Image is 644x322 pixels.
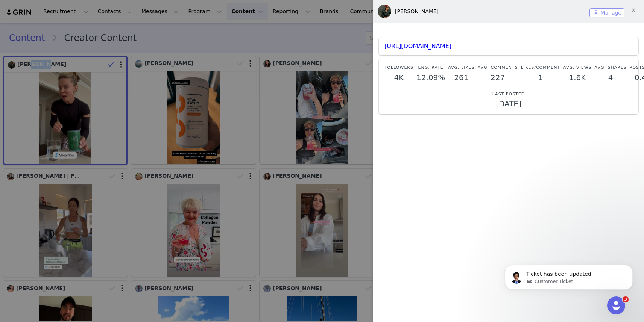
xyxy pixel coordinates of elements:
p: Avg. Comments [478,65,518,71]
a: [URL][DOMAIN_NAME] [384,42,451,50]
i: icon: close [630,7,636,13]
p: Eng. Rate [416,65,445,71]
div: [PERSON_NAME] [395,8,439,15]
img: Liz Andor [378,5,391,18]
p: 261 [448,73,474,82]
p: Likes/Comment [521,65,560,71]
p: Avg. Likes [448,65,474,71]
p: Avg. Views [563,65,591,71]
p: Followers [384,65,413,71]
iframe: Intercom live chat [607,296,625,314]
p: 4 [595,73,627,82]
p: Last Posted [384,91,633,98]
p: 12.09% [416,73,445,82]
iframe: Intercom notifications message [494,249,644,302]
p: 1.6K [563,73,591,82]
span: 3 [623,296,629,302]
p: 227 [478,73,518,82]
p: Avg. Shares [595,65,627,71]
p: 4K [384,73,413,82]
p: 1 [521,73,560,82]
p: [DATE] [384,99,633,109]
button: Manage [589,8,624,17]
